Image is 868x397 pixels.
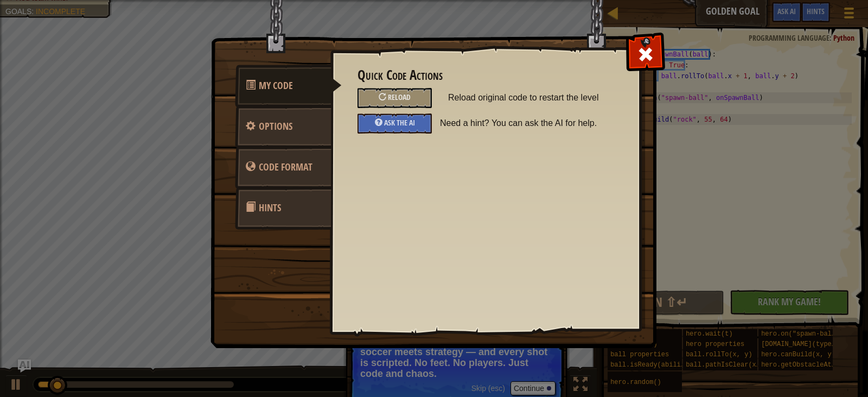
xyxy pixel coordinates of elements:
[384,117,415,128] span: Ask the AI
[358,68,613,83] h3: Quick Code Actions
[259,79,293,92] span: Quick Code Actions
[235,146,331,188] a: Code Format
[259,119,292,133] span: Configure settings
[358,88,432,108] div: Reload original code to restart the level
[358,114,432,134] div: Ask the AI
[259,160,312,174] span: game_menu.change_language_caption
[235,105,331,148] a: Options
[440,114,621,133] span: Need a hint? You can ask the AI for help.
[448,88,613,108] span: Reload original code to restart the level
[259,201,281,215] span: Hints
[235,65,342,107] a: My Code
[388,92,411,102] span: Reload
